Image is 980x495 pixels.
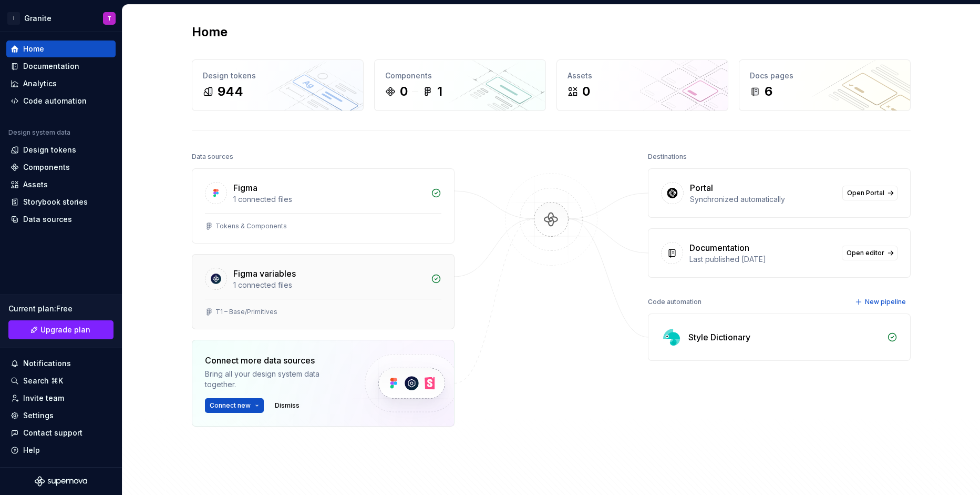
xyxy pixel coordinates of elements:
button: Dismiss [270,398,304,413]
button: Contact support [6,425,116,441]
span: Dismiss [275,401,300,410]
div: Settings [23,410,54,421]
div: 6 [765,83,772,100]
span: New pipeline [865,298,906,306]
a: Design tokens944 [192,59,364,111]
a: Docs pages6 [739,59,911,111]
div: Notifications [23,358,71,369]
div: Code automation [23,96,87,106]
div: Style Dictionary [688,331,750,344]
div: T1 – Base/Primitives [215,308,277,316]
a: Documentation [6,58,116,75]
div: Assets [23,179,48,190]
a: Assets [6,176,116,193]
div: Documentation [23,61,79,72]
div: Design system data [8,128,70,137]
a: Invite team [6,390,116,407]
a: Assets0 [556,59,728,111]
a: Upgrade plan [8,320,114,339]
div: Connect more data sources [205,354,347,367]
div: Last published [DATE] [689,254,835,265]
div: Data sources [192,149,233,164]
div: Invite team [23,393,64,403]
div: Assets [568,70,717,81]
a: Open Portal [842,186,898,200]
div: T [107,14,111,23]
div: Synchronized automatically [690,194,836,205]
div: Design tokens [23,145,76,155]
button: IGraniteT [2,7,120,29]
div: 0 [400,83,408,100]
div: Documentation [689,241,749,254]
a: Components01 [374,59,546,111]
div: Figma [233,181,257,194]
div: 1 [437,83,442,100]
a: Figma variables1 connected filesT1 – Base/Primitives [192,254,455,329]
a: Components [6,159,116,176]
svg: Supernova Logo [35,476,87,487]
div: Portal [690,181,713,194]
div: Storybook stories [23,197,88,207]
a: Settings [6,407,116,424]
a: Home [6,41,116,57]
a: Data sources [6,211,116,228]
div: Components [23,162,70,173]
span: Upgrade plan [40,325,90,335]
div: Design tokens [203,70,353,81]
div: Components [385,70,535,81]
div: Docs pages [750,70,900,81]
div: Bring all your design system data together. [205,369,347,390]
a: Storybook stories [6,194,116,210]
span: Open Portal [847,189,884,197]
div: Code automation [648,295,702,309]
a: Code automation [6,93,116,109]
div: Destinations [648,149,687,164]
div: Contact support [23,428,82,438]
button: Help [6,442,116,459]
span: Open editor [847,249,884,257]
button: Notifications [6,355,116,372]
h2: Home [192,24,228,41]
a: Open editor [842,246,898,260]
a: Figma1 connected filesTokens & Components [192,168,455,244]
div: Granite [24,13,51,24]
div: 1 connected files [233,280,425,290]
div: 0 [582,83,590,100]
div: Tokens & Components [215,222,287,230]
div: I [7,12,20,25]
a: Design tokens [6,142,116,158]
button: New pipeline [852,295,911,309]
div: 944 [218,83,243,100]
div: Search ⌘K [23,376,63,386]
div: Data sources [23,214,72,225]
a: Analytics [6,75,116,92]
button: Connect new [205,398,264,413]
div: Current plan : Free [8,304,114,314]
div: Analytics [23,78,57,89]
div: Help [23,445,40,456]
span: Connect new [210,401,251,410]
button: Search ⌘K [6,372,116,389]
div: 1 connected files [233,194,425,205]
div: Home [23,44,44,54]
div: Figma variables [233,267,296,280]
